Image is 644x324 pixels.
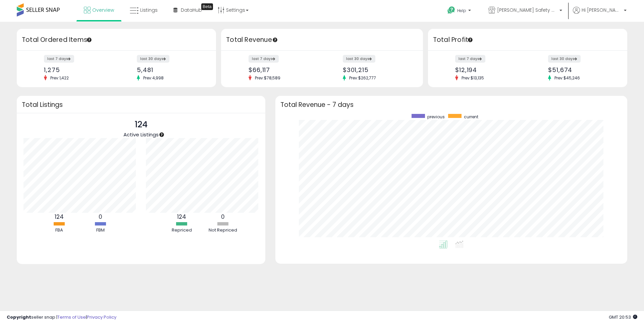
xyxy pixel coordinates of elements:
span: current [464,114,478,120]
b: 0 [99,213,102,221]
div: $301,215 [343,66,411,73]
label: last 7 days [249,55,279,63]
span: Active Listings [123,131,159,138]
span: Help [457,8,466,13]
span: Hi [PERSON_NAME] [582,7,622,13]
h3: Total Profit [433,35,622,45]
div: Tooltip anchor [272,37,278,43]
span: Overview [92,7,114,13]
span: DataHub [181,7,202,13]
div: Repriced [162,227,202,234]
span: Prev: 4,998 [140,75,167,81]
p: 124 [123,118,159,131]
label: last 7 days [44,55,74,63]
div: 1,275 [44,66,111,73]
div: Tooltip anchor [467,37,473,43]
div: $66,117 [249,66,317,73]
span: Prev: $78,589 [252,75,284,81]
span: [PERSON_NAME] Safety & Supply [497,7,557,13]
div: Tooltip anchor [159,132,165,138]
label: last 7 days [455,55,485,63]
h3: Total Revenue - 7 days [280,102,622,107]
div: 5,481 [137,66,204,73]
label: last 30 days [343,55,375,63]
span: Prev: $45,246 [551,75,583,81]
h3: Total Revenue [226,35,418,45]
b: 124 [177,213,186,221]
span: Prev: $262,777 [346,75,379,81]
h3: Total Ordered Items [22,35,211,45]
span: Prev: 1,422 [47,75,72,81]
span: Listings [140,7,158,13]
b: 124 [55,213,64,221]
i: Get Help [447,6,455,14]
div: $51,674 [548,66,615,73]
div: FBM [80,227,120,234]
h3: Total Listings [22,102,260,107]
div: Not Repriced [203,227,243,234]
div: FBA [39,227,79,234]
div: Tooltip anchor [201,3,213,10]
span: previous [427,114,445,120]
label: last 30 days [137,55,169,63]
a: Help [442,1,478,22]
div: Tooltip anchor [86,37,92,43]
b: 0 [221,213,225,221]
div: $12,194 [455,66,523,73]
label: last 30 days [548,55,581,63]
span: Prev: $13,135 [458,75,487,81]
a: Hi [PERSON_NAME] [573,7,627,22]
